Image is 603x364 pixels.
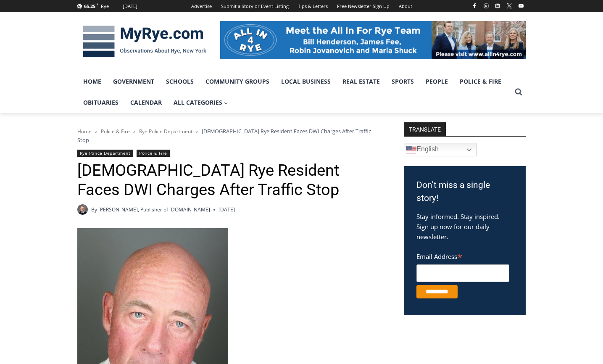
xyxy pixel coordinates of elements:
span: > [95,129,97,135]
span: [DEMOGRAPHIC_DATA] Rye Resident Faces DWI Charges After Traffic Stop [77,127,371,143]
div: Rye [101,3,109,10]
a: Obituaries [77,92,124,113]
a: Facebook [469,1,479,11]
a: English [404,143,477,156]
p: Stay informed. Stay inspired. Sign up now for our daily newsletter. [416,211,513,242]
a: YouTube [516,1,526,11]
img: en [406,145,416,155]
h1: [DEMOGRAPHIC_DATA] Rye Resident Faces DWI Charges After Traffic Stop [77,161,382,199]
img: MyRye.com [77,20,212,63]
span: F [97,2,98,6]
span: 65.25 [84,3,95,9]
a: Schools [160,71,200,92]
a: Police & Fire [454,71,507,92]
a: X [504,1,514,11]
a: Real Estate [337,71,386,92]
a: Rye Police Department [139,128,192,135]
img: All in for Rye [220,21,526,59]
a: Instagram [481,1,491,11]
span: By [91,206,97,214]
nav: Breadcrumbs [77,127,382,144]
a: [PERSON_NAME], Publisher of [DOMAIN_NAME] [98,206,210,213]
a: Sports [386,71,420,92]
a: Police & Fire [137,150,170,157]
span: > [196,129,198,135]
span: > [133,129,136,135]
a: Government [107,71,160,92]
a: Author image [77,204,88,215]
a: Community Groups [200,71,275,92]
div: [DATE] [123,3,137,10]
a: Calendar [124,92,168,113]
a: People [420,71,454,92]
time: [DATE] [219,206,235,214]
nav: Primary Navigation [77,71,511,113]
a: Local Business [275,71,337,92]
a: Rye Police Department [77,150,133,157]
strong: TRANSLATE [404,122,446,136]
a: All Categories [168,92,234,113]
label: Email Address [416,248,509,263]
a: Home [77,71,107,92]
span: All Categories [174,98,228,107]
h3: Don't miss a single story! [416,179,513,205]
a: Linkedin [492,1,503,11]
a: Home [77,128,92,135]
button: View Search Form [511,84,526,100]
a: Police & Fire [101,128,130,135]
